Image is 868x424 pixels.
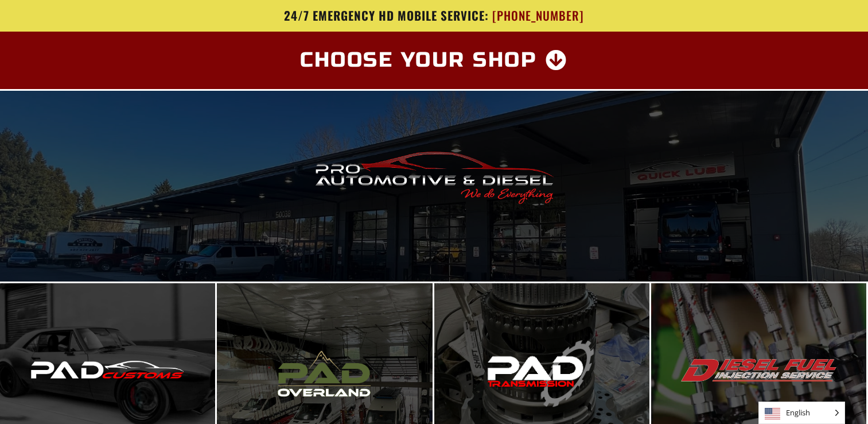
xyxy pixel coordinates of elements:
a: Choose Your Shop [286,43,582,78]
aside: Language selected: English [758,402,845,424]
span: [PHONE_NUMBER] [492,9,584,23]
a: 24/7 Emergency HD Mobile Service: [PHONE_NUMBER] [99,9,770,23]
span: 24/7 Emergency HD Mobile Service: [284,6,489,24]
span: English [759,402,844,423]
span: Choose Your Shop [300,50,537,71]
